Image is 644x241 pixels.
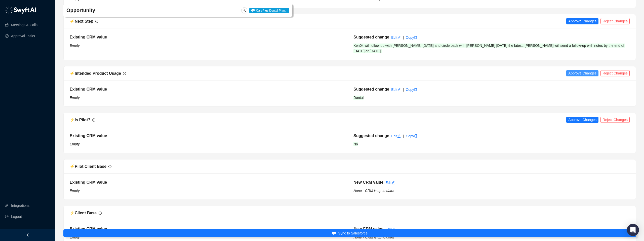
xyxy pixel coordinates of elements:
h5: Existing CRM value [70,86,346,92]
span: Approve Changes [568,70,596,76]
span: info-circle [95,20,98,23]
span: Logout [11,212,22,222]
span: edit [391,227,395,231]
span: Sync to Salesforce [338,230,368,236]
h5: Existing CRM value [70,34,346,40]
a: CarePlus Dental Plan... [249,8,289,12]
a: Copy [406,88,418,92]
h5: Suggested change [353,86,389,92]
span: ⚡️ Pilot Client Base [70,164,106,169]
h4: Opportunity [66,7,195,14]
span: info-circle [108,165,111,168]
h5: New CRM value [353,179,383,185]
button: Reject Changes [600,18,630,24]
span: ⚡️ Intended Product Usage [70,71,121,75]
img: logo-05li4sbe.png [5,6,36,14]
button: Sync to Salesforce [63,229,636,237]
span: ⚡️ Next Step [70,19,93,23]
a: Edit [385,227,395,231]
span: Approve Changes [568,18,596,24]
a: Edit [385,181,395,185]
button: Reject Changes [600,70,630,76]
span: ⚡️ Client Base [70,211,97,215]
span: search [243,9,246,12]
h5: Existing CRM value [70,226,346,232]
a: Approval Tasks [11,31,35,41]
h5: Existing CRM value [70,133,346,139]
i: Empty [70,44,80,48]
span: edit [397,36,401,39]
i: None - CRM is up to date! [353,235,394,239]
span: Approve Changes [568,117,596,123]
h5: New CRM value [353,226,383,232]
span: info-circle [123,72,126,75]
a: Meetings & Calls [11,20,37,30]
span: info-circle [99,212,102,215]
span: ⚡️ Is Pilot? [70,118,90,122]
button: Reject Changes [600,117,630,123]
span: copy [414,36,418,39]
a: Edit [391,88,401,92]
span: No [353,142,358,146]
span: edit [397,88,401,91]
span: logout [5,215,9,218]
div: | [403,35,404,40]
span: Ken04 will follow up with [PERSON_NAME] [DATE] and circle back with [PERSON_NAME] [DATE] the late... [353,44,625,53]
i: Empty [70,189,80,193]
a: Edit [391,134,401,138]
span: CarePlus Dental Plan... [249,8,289,13]
span: copy [414,134,418,138]
button: Approve Changes [566,18,598,24]
button: Approve Changes [566,70,598,76]
button: Approve Changes [566,117,598,123]
span: Reject Changes [602,117,628,123]
a: Integrations [11,200,29,211]
span: Reject Changes [602,18,628,24]
i: Empty [70,235,80,239]
h5: Existing CRM value [70,179,346,185]
h5: Suggested change [353,133,389,139]
a: Copy [406,35,418,39]
a: Copy [406,134,418,138]
span: copy [414,88,418,91]
div: Open Intercom Messenger [627,224,639,236]
span: edit [391,181,395,184]
span: info-circle [92,118,95,122]
i: None - CRM is up to date! [353,189,394,193]
span: Reject Changes [602,70,628,76]
div: | [403,87,404,92]
h5: Suggested change [353,34,389,40]
a: Edit [391,35,401,39]
i: Empty [70,96,80,100]
i: Empty [70,142,80,146]
span: Dental [353,96,364,100]
span: left [26,233,29,237]
div: | [403,133,404,139]
span: edit [397,134,401,138]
